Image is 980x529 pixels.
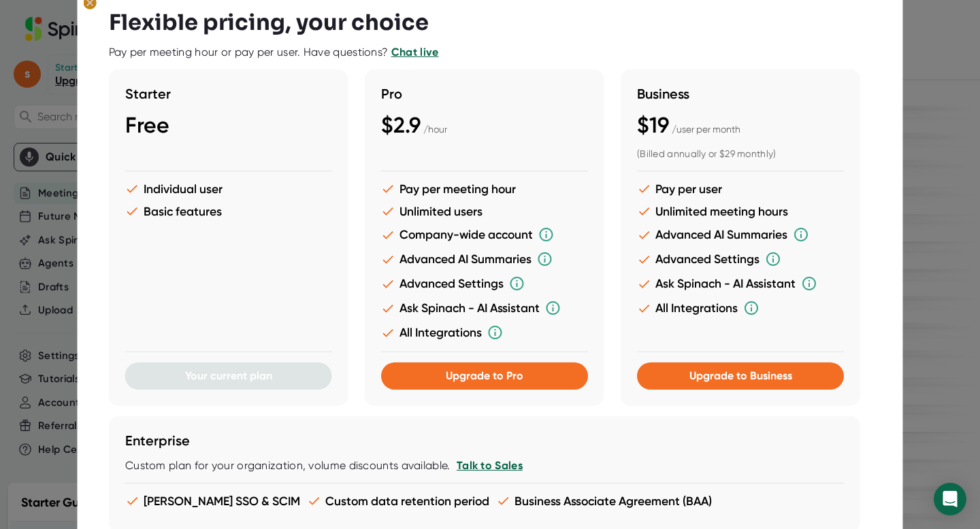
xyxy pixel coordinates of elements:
[637,300,844,316] li: All Integrations
[381,275,588,292] li: Advanced Settings
[637,251,844,267] li: Advanced Settings
[125,204,332,218] li: Basic features
[496,494,712,508] li: Business Associate Agreement (BAA)
[637,226,844,243] li: Advanced AI Summaries
[391,46,439,58] a: Chat live
[125,86,332,102] h3: Starter
[125,362,332,390] button: Your current plan
[689,369,791,382] span: Upgrade to Business
[423,124,447,135] span: / hour
[446,369,523,382] span: Upgrade to Pro
[185,369,272,382] span: Your current plan
[381,86,588,102] h3: Pro
[637,182,844,196] li: Pay per user
[125,112,169,138] span: Free
[381,300,588,316] li: Ask Spinach - AI Assistant
[672,124,740,135] span: / user per month
[456,459,522,472] a: Talk to Sales
[637,275,844,292] li: Ask Spinach - AI Assistant
[637,204,844,218] li: Unlimited meeting hours
[125,494,300,508] li: [PERSON_NAME] SSO & SCIM
[381,251,588,267] li: Advanced AI Summaries
[637,148,844,160] div: (Billed annually or $29 monthly)
[381,182,588,196] li: Pay per meeting hour
[125,459,844,473] div: Custom plan for your organization, volume discounts available.
[381,362,588,390] button: Upgrade to Pro
[637,86,844,102] h3: Business
[307,494,489,508] li: Custom data retention period
[125,432,844,449] h3: Enterprise
[381,204,588,218] li: Unlimited users
[125,182,332,196] li: Individual user
[637,362,844,390] button: Upgrade to Business
[381,226,588,243] li: Company-wide account
[934,483,966,515] div: Open Intercom Messenger
[381,112,421,138] span: $2.9
[109,46,439,59] div: Pay per meeting hour or pay per user. Have questions?
[109,10,429,35] h3: Flexible pricing, your choice
[381,324,588,341] li: All Integrations
[637,112,669,138] span: $19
